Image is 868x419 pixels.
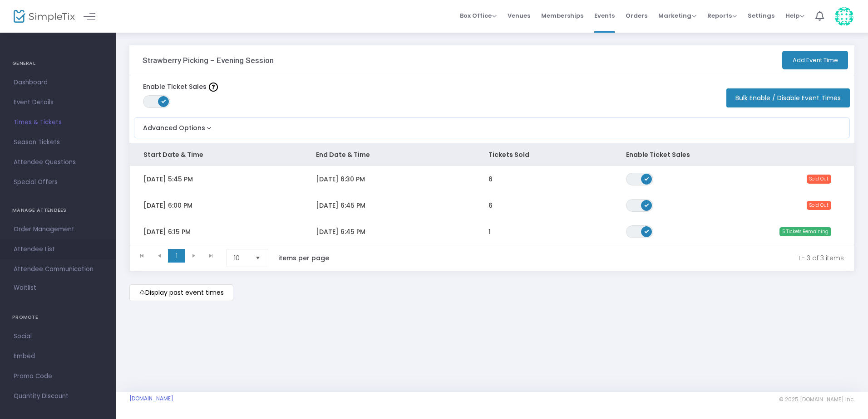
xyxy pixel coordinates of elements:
[658,11,696,20] span: Marketing
[14,370,102,382] span: Promo Code
[14,390,102,402] span: Quantity Discount
[14,176,102,188] span: Special Offers
[645,202,649,207] span: ON
[748,4,774,27] span: Settings
[12,54,104,73] h4: GENERAL
[475,143,613,166] th: Tickets Sold
[234,253,248,263] span: 10
[626,4,647,27] span: Orders
[143,175,193,184] span: [DATE] 5:45 PM
[14,263,102,275] span: Attendee Communication
[707,11,737,20] span: Reports
[143,82,218,92] label: Enable Ticket Sales
[508,4,530,27] span: Venues
[645,176,649,180] span: ON
[785,11,804,20] span: Help
[162,99,166,103] span: ON
[782,51,848,69] button: Add Event Time
[316,175,365,184] span: [DATE] 6:30 PM
[807,175,831,184] span: Sold Out
[129,284,233,301] m-button: Display past event times
[807,201,831,210] span: Sold Out
[645,229,649,233] span: ON
[130,143,302,166] th: Start Date & Time
[14,117,102,128] span: Times & Tickets
[209,83,218,92] img: question-mark
[14,351,102,362] span: Embed
[12,201,104,219] h4: MANAGE ATTENDEES
[14,77,102,88] span: Dashboard
[612,143,716,166] th: Enable Ticket Sales
[488,201,493,210] span: 6
[316,201,365,210] span: [DATE] 6:45 PM
[726,88,850,107] button: Bulk Enable / Disable Event Times
[14,283,36,292] span: Waitlist
[252,249,264,267] button: Select
[302,143,475,166] th: End Date & Time
[460,11,497,20] span: Box Office
[278,253,329,263] label: items per page
[12,308,104,326] h4: PROMOTE
[14,244,102,255] span: Attendee List
[779,396,854,403] span: © 2025 [DOMAIN_NAME] Inc.
[541,4,583,27] span: Memberships
[134,118,213,133] button: Advanced Options
[129,395,173,402] a: [DOMAIN_NAME]
[168,249,185,263] span: Page 1
[143,201,192,210] span: [DATE] 6:00 PM
[488,175,493,184] span: 6
[14,136,102,148] span: Season Tickets
[143,227,191,236] span: [DATE] 6:15 PM
[488,227,491,236] span: 1
[316,227,365,236] span: [DATE] 6:45 PM
[779,227,831,236] span: 5 Tickets Remaining
[143,56,274,65] h3: Strawberry Picking – Evening Session
[348,249,844,267] kendo-pager-info: 1 - 3 of 3 items
[130,143,854,245] div: Data table
[14,156,102,168] span: Attendee Questions
[14,331,102,342] span: Social
[594,4,615,27] span: Events
[14,224,102,235] span: Order Management
[14,97,102,108] span: Event Details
